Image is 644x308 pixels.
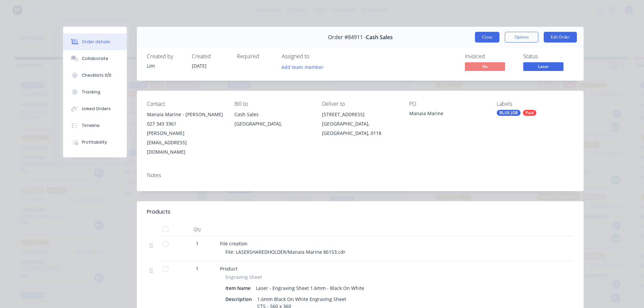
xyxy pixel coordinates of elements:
div: Collaborate [82,56,108,62]
div: Cash Sales[GEOGRAPHIC_DATA], [234,110,311,131]
div: Deliver to [322,101,399,107]
span: [DATE] [192,63,207,69]
button: Laser [523,62,563,72]
span: Engraving Sheet [225,274,262,281]
button: Add team member [278,62,327,71]
div: Manaia Marine - [PERSON_NAME] [147,110,224,119]
button: Collaborate [63,50,127,67]
div: [GEOGRAPHIC_DATA], [GEOGRAPHIC_DATA], 0118 [322,119,399,138]
div: Manaia Marine - [PERSON_NAME]027 343 3361[PERSON_NAME][EMAIL_ADDRESS][DOMAIN_NAME] [147,110,224,157]
div: Status [523,53,574,60]
div: Profitability [82,139,107,145]
div: Order details [82,39,110,45]
div: BLUE JOB [497,110,521,116]
span: No [465,62,505,71]
div: [STREET_ADDRESS] [322,110,399,119]
span: 1 [196,265,199,272]
div: Lim [147,62,184,69]
div: Products [147,208,170,216]
div: Timeline [82,123,100,129]
div: Labels [497,101,574,107]
button: Checklists 0/0 [63,67,127,84]
div: PO [409,101,486,107]
button: Add team member [282,62,327,71]
div: Item Name [225,283,253,293]
div: Linked Orders [82,106,111,112]
div: Assigned to [282,53,349,60]
button: Timeline [63,117,127,134]
div: Created by [147,53,184,60]
div: Notes [147,172,574,178]
div: Tracking [82,89,100,95]
button: Order details [63,33,127,50]
div: 027 343 3361 [147,119,224,129]
div: [PERSON_NAME][EMAIL_ADDRESS][DOMAIN_NAME] [147,129,224,157]
div: Invoiced [465,53,515,60]
span: 1 [196,240,199,247]
span: File: LASERSHAREDHOLDER/Manaia Marine 86153.cdr [225,249,345,255]
div: Paid [523,110,536,116]
button: Close [475,32,499,43]
div: [STREET_ADDRESS][GEOGRAPHIC_DATA], [GEOGRAPHIC_DATA], 0118 [322,110,399,138]
div: Required [237,53,274,60]
div: [GEOGRAPHIC_DATA], [234,119,311,129]
div: Manaia Marine [409,110,486,119]
div: Description [225,294,255,304]
span: Product [220,265,237,272]
button: Profitability [63,134,127,151]
button: Edit Order [544,32,577,43]
div: Checklists 0/0 [82,72,111,78]
span: Laser [523,62,563,71]
div: Created [192,53,229,60]
div: Contact [147,101,224,107]
div: Cash Sales [234,110,311,119]
span: Order #84911 - [328,34,366,41]
div: Laser - Engraving Sheet 1.6mm - Black On White [253,283,367,293]
button: Tracking [63,84,127,100]
button: Options [505,32,538,43]
div: Bill to [234,101,311,107]
div: Qty [177,223,217,236]
span: Cash Sales [366,34,393,41]
button: Linked Orders [63,100,127,117]
span: File creation [220,240,248,247]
